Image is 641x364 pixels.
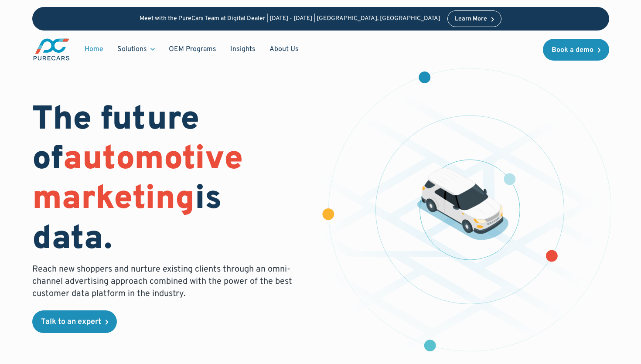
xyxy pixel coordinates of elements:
[41,318,101,326] div: Talk to an expert
[455,16,487,22] div: Learn More
[263,41,306,58] a: About Us
[32,37,71,61] img: purecars logo
[162,41,223,58] a: OEM Programs
[543,39,609,61] a: Book a demo
[32,310,117,333] a: Talk to an expert
[417,168,508,240] img: illustration of a vehicle
[32,101,310,260] h1: The future of is data.
[447,10,501,27] a: Learn More
[78,41,110,58] a: Home
[32,37,71,61] a: main
[140,15,440,23] p: Meet with the PureCars Team at Digital Dealer | [DATE] - [DATE] | [GEOGRAPHIC_DATA], [GEOGRAPHIC_...
[110,41,162,58] div: Solutions
[32,263,297,300] p: Reach new shoppers and nurture existing clients through an omni-channel advertising approach comb...
[223,41,263,58] a: Insights
[32,139,243,221] span: automotive marketing
[552,47,593,54] div: Book a demo
[117,44,147,54] div: Solutions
